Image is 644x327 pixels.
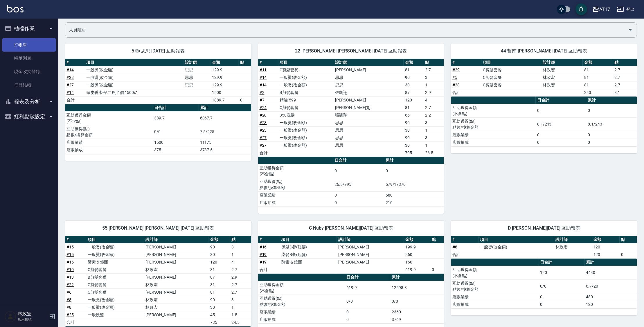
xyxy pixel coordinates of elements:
[184,81,211,89] td: 思思
[539,279,584,293] td: 0/0
[583,74,613,81] td: 81
[539,293,584,301] td: 0
[209,258,230,266] td: 120
[586,131,637,139] td: 0
[575,3,587,15] button: save
[333,178,384,191] td: 26.5/795
[278,81,334,89] td: 一般燙(改金額)
[334,96,404,104] td: [PERSON_NAME]
[230,273,251,281] td: 2.9
[541,66,583,74] td: 林政宏
[334,141,404,149] td: 思思
[260,83,267,87] a: #14
[230,304,251,311] td: 1
[451,139,536,146] td: 店販抽成
[66,297,71,302] a: #8
[86,288,144,296] td: C剪髮套餐
[345,308,390,316] td: 0
[86,243,144,251] td: 一般燙(改金額)
[404,126,424,134] td: 30
[345,295,390,308] td: 0/0
[451,97,637,146] table: a dense table
[584,266,637,279] td: 4440
[85,89,184,96] td: 頭皮香水-第二瓶半價 1500x1
[2,21,56,36] button: 櫃檯作業
[333,199,384,206] td: 0
[265,225,437,231] span: C Nuby [PERSON_NAME][DATE] 互助報表
[424,126,444,134] td: 1
[451,131,536,139] td: 店販業績
[404,111,424,119] td: 66
[258,149,278,157] td: 合計
[424,81,444,89] td: 1
[333,164,384,178] td: 0
[404,59,424,66] th: 金額
[590,3,612,15] button: AT17
[18,311,47,317] h5: 林政宏
[230,296,251,304] td: 3
[278,89,334,96] td: B剪髮套餐
[390,281,444,295] td: 12598.3
[199,146,251,154] td: 3737.5
[278,141,334,149] td: 一般燙(改金額)
[451,301,539,308] td: 店販抽成
[278,66,334,74] td: C剪髮套餐
[278,119,334,126] td: 一般燙(改金額)
[66,90,74,95] a: #14
[390,316,444,323] td: 3769
[209,273,230,281] td: 87
[280,236,337,244] th: 項目
[586,97,637,104] th: 累計
[345,316,390,323] td: 0
[230,236,251,244] th: 點
[209,266,230,273] td: 81
[5,311,16,322] img: Person
[384,164,444,178] td: 0
[583,59,613,66] th: 金額
[384,199,444,206] td: 210
[478,236,554,244] th: 項目
[451,104,536,117] td: 互助獲得金額 (不含點)
[2,38,56,52] a: 打帳單
[613,74,637,81] td: 2.7
[258,266,280,273] td: 合計
[613,59,637,66] th: 點
[65,236,86,244] th: #
[258,157,444,207] table: a dense table
[404,104,424,111] td: 81
[209,304,230,311] td: 30
[280,251,337,258] td: 染髮B餐(短髮)
[86,273,144,281] td: B剪髮套餐
[230,288,251,296] td: 2.7
[199,111,251,125] td: 6067.7
[153,111,198,125] td: 389.7
[451,89,481,96] td: 合計
[584,293,637,301] td: 480
[230,243,251,251] td: 3
[260,260,267,264] a: #19
[451,236,478,244] th: #
[260,143,267,148] a: #27
[144,281,209,288] td: 林政宏
[599,6,610,13] div: AT17
[481,74,541,81] td: C剪髮套餐
[430,266,444,273] td: 0
[541,59,583,66] th: 設計師
[539,259,584,266] th: 日合計
[613,66,637,74] td: 2.7
[334,119,404,126] td: 思思
[584,259,637,266] th: 累計
[452,68,460,72] a: #29
[65,104,251,154] table: a dense table
[481,59,541,66] th: 項目
[424,104,444,111] td: 2.7
[390,274,444,281] th: 累計
[280,243,337,251] td: 燙髮C餐(短髮)
[333,157,384,164] th: 日合計
[554,236,592,244] th: 設計師
[584,279,637,293] td: 6.7/201
[209,288,230,296] td: 81
[85,74,184,81] td: 一般燙(改金額)
[65,59,251,104] table: a dense table
[452,245,457,249] a: #8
